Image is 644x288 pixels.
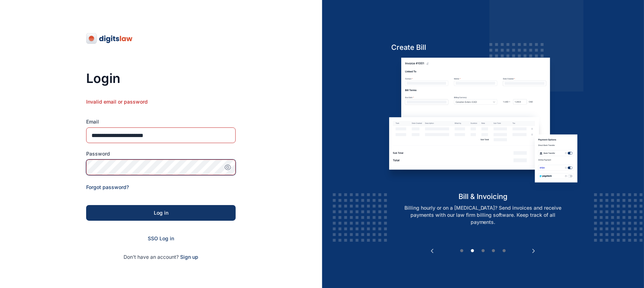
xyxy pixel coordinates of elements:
[384,58,582,191] img: bill-and-invoicin
[530,247,537,255] button: Next
[86,98,236,118] div: Invalid email or password
[392,204,574,226] p: Billing hourly or on a [MEDICAL_DATA]? Send invoices and receive payments with our law firm billi...
[429,247,436,255] button: Previous
[469,247,476,255] button: 2
[86,253,236,261] p: Don't have an account?
[86,33,133,44] img: digitslaw-logo
[490,247,497,255] button: 4
[180,254,198,260] a: Sign up
[86,184,129,190] a: Forgot password?
[86,205,236,221] button: Log in
[148,235,174,241] a: SSO Log in
[384,42,582,52] h5: Create Bill
[501,247,508,255] button: 5
[180,253,198,261] span: Sign up
[86,150,236,157] label: Password
[86,71,236,85] h3: Login
[384,192,582,201] h5: bill & invoicing
[98,209,224,216] div: Log in
[458,247,465,255] button: 1
[86,118,236,125] label: Email
[480,247,487,255] button: 3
